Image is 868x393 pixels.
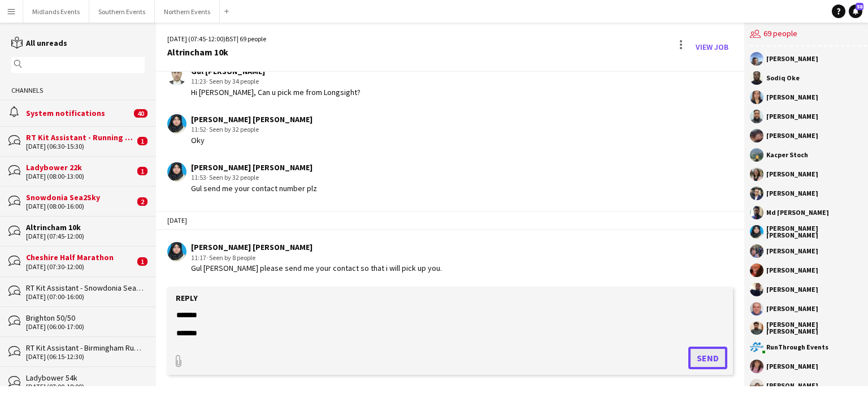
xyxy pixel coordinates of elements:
[766,132,818,139] div: [PERSON_NAME]
[26,222,145,232] div: Altrincham 10k
[26,172,134,180] div: [DATE] (08:00-13:00)
[26,192,134,202] div: Snowdonia Sea2Sky
[26,108,131,118] div: System notifications
[766,344,828,351] div: RunThrough Events
[191,76,361,87] div: 11:23
[766,209,829,216] div: Md [PERSON_NAME]
[155,1,220,23] button: Northern Events
[137,197,147,206] span: 2
[26,383,145,391] div: [DATE] (07:00-18:00)
[856,3,863,10] span: 58
[156,211,744,230] div: [DATE]
[191,87,361,97] div: Hi [PERSON_NAME], Can u pick me from Longsight?
[26,162,134,172] div: Ladybower 22k
[766,75,800,81] div: Sodiq Oke
[849,5,862,18] a: 58
[206,253,255,262] span: · Seen by 8 people
[225,34,237,43] span: BST
[191,162,317,172] div: [PERSON_NAME] [PERSON_NAME]
[167,47,266,57] div: Altrincham 10k
[766,305,818,312] div: [PERSON_NAME]
[766,55,818,62] div: [PERSON_NAME]
[191,183,317,193] div: Gul send me your contact number plz
[766,363,818,370] div: [PERSON_NAME]
[766,171,818,178] div: [PERSON_NAME]
[191,135,313,145] div: Oky
[206,77,259,85] span: · Seen by 34 people
[766,286,818,293] div: [PERSON_NAME]
[766,382,818,389] div: [PERSON_NAME]
[26,142,134,150] div: [DATE] (06:30-15:30)
[137,137,147,145] span: 1
[766,321,867,335] div: [PERSON_NAME] [PERSON_NAME]
[176,293,198,303] label: Reply
[26,252,134,262] div: Cheshire Half Marathon
[26,313,145,323] div: Brighton 50/50
[688,347,727,369] button: Send
[26,353,145,361] div: [DATE] (06:15-12:30)
[691,38,733,56] a: View Job
[134,109,147,118] span: 40
[26,373,145,383] div: Ladybower 54k
[766,267,818,274] div: [PERSON_NAME]
[26,202,134,210] div: [DATE] (08:00-16:00)
[766,113,818,120] div: [PERSON_NAME]
[766,225,867,239] div: [PERSON_NAME] [PERSON_NAME]
[26,293,145,301] div: [DATE] (07:00-16:00)
[191,114,313,124] div: [PERSON_NAME] [PERSON_NAME]
[89,1,155,23] button: Southern Events
[26,132,134,142] div: RT Kit Assistant - Running [PERSON_NAME] Park Races & Duathlon
[191,253,442,263] div: 11:17
[191,124,313,135] div: 11:52
[26,283,145,293] div: RT Kit Assistant - Snowdonia Sea2Sky
[137,257,147,266] span: 1
[206,125,259,133] span: · Seen by 32 people
[11,38,67,48] a: All unreads
[766,190,818,197] div: [PERSON_NAME]
[191,263,442,273] div: Gul [PERSON_NAME] please send me your contact so that i will pick up you.
[26,232,145,240] div: [DATE] (07:45-12:00)
[23,1,89,23] button: Midlands Events
[206,173,259,182] span: · Seen by 32 people
[191,172,317,183] div: 11:53
[750,23,867,46] div: 69 people
[766,248,818,254] div: [PERSON_NAME]
[167,34,266,44] div: [DATE] (07:45-12:00) | 69 people
[26,343,145,353] div: RT Kit Assistant - Birmingham Running Festival
[26,323,145,331] div: [DATE] (06:00-17:00)
[26,263,134,271] div: [DATE] (07:30-12:00)
[191,242,442,252] div: [PERSON_NAME] [PERSON_NAME]
[137,167,147,175] span: 1
[766,152,808,158] div: Kacper Stoch
[766,94,818,101] div: [PERSON_NAME]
